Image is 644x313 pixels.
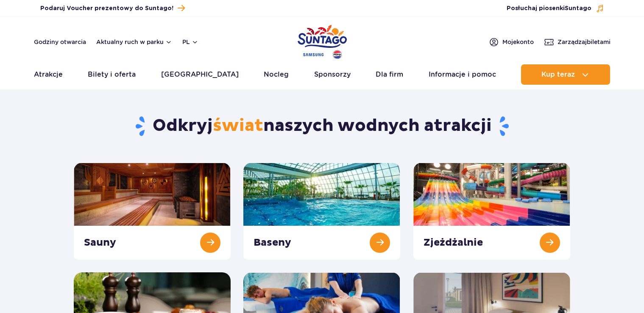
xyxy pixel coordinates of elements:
span: Suntago [565,6,591,11]
button: pl [182,38,198,46]
button: Aktualny ruch w parku [96,39,172,45]
a: Bilety i oferta [88,64,136,85]
a: Dla firm [376,64,403,85]
h1: Odkryj naszych wodnych atrakcji [74,115,570,137]
a: Godziny otwarcia [34,38,86,46]
span: Posłuchaj piosenki [507,4,591,13]
a: Nocleg [264,64,289,85]
a: Zarządzajbiletami [544,37,611,47]
span: Podaruj Voucher prezentowy do Suntago! [40,4,173,13]
button: Kup teraz [521,64,610,85]
a: Atrakcje [34,64,63,85]
span: Zarządzaj biletami [558,38,611,46]
span: świat [213,115,263,136]
a: Informacje i pomoc [429,64,496,85]
a: Podaruj Voucher prezentowy do Suntago! [40,3,185,14]
span: Moje konto [502,38,534,46]
a: [GEOGRAPHIC_DATA] [161,64,239,85]
span: Kup teraz [541,71,575,78]
a: Mojekonto [489,37,534,47]
a: Sponsorzy [314,64,351,85]
a: Park of Poland [298,21,347,60]
button: Posłuchaj piosenkiSuntago [507,4,604,13]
